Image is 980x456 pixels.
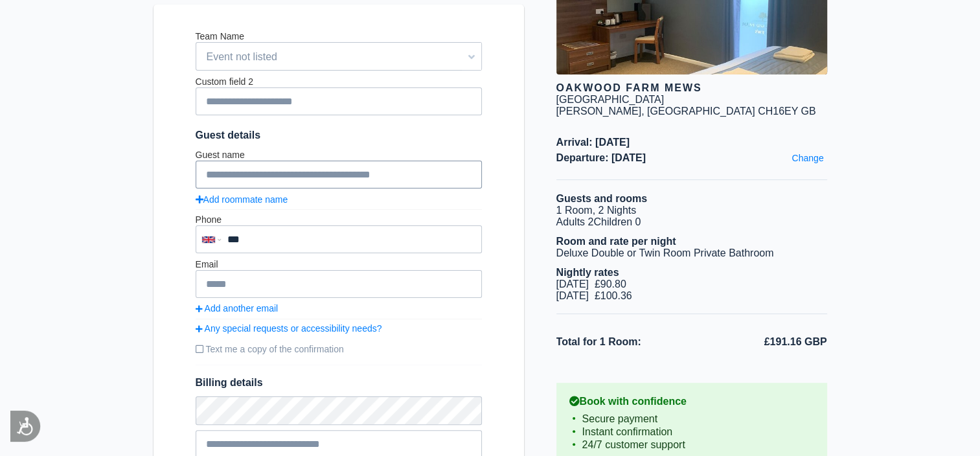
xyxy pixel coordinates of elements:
span: Billing details [196,377,482,389]
span: Arrival: [DATE] [556,137,827,148]
div: [GEOGRAPHIC_DATA] [556,94,665,106]
a: Any special requests or accessibility needs? [196,323,482,334]
li: Instant confirmation [569,426,814,439]
span: [DATE] £90.80 [556,279,626,290]
span: CH16EY [758,106,798,117]
label: Phone [196,214,222,225]
span: Event not listed [196,46,481,68]
b: Book with confidence [569,396,814,407]
b: Nightly rates [556,267,619,278]
label: Text me a copy of the confirmation [196,339,482,359]
b: Guests and rooms [556,193,647,204]
a: Add another email [196,303,482,313]
label: Team Name [196,31,244,41]
li: 1 Room, 2 Nights [556,205,827,216]
span: [DATE] £100.36 [556,290,632,301]
label: Guest name [196,150,245,160]
a: Change [788,150,826,166]
span: Guest details [196,130,482,141]
span: [PERSON_NAME], [556,106,644,117]
div: United Kingdom: +44 [197,227,224,252]
li: Secure payment [569,413,814,426]
b: Room and rate per night [556,236,676,247]
div: Oakwood Farm Mews [556,82,827,94]
li: Total for 1 Room: [556,334,692,350]
a: Add roommate name [196,194,288,205]
span: GB [801,106,815,117]
li: Adults 2 [556,216,827,228]
li: £191.16 GBP [692,334,827,350]
label: Email [196,259,218,269]
label: Custom field 2 [196,76,253,87]
span: Children 0 [593,216,641,227]
span: [GEOGRAPHIC_DATA] [647,106,755,117]
li: Deluxe Double or Twin Room Private Bathroom [556,247,827,259]
span: Departure: [DATE] [556,152,827,164]
li: 24/7 customer support [569,439,814,451]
